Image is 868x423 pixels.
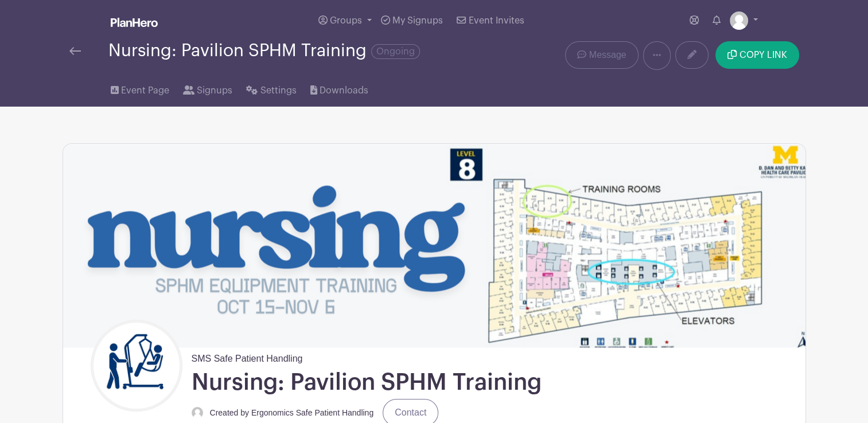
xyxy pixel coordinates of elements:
[183,70,232,107] a: Signups
[94,323,180,409] img: Untitled%20design.png
[192,368,542,397] h1: Nursing: Pavilion SPHM Training
[111,18,158,27] img: logo_white-6c42ec7e38ccf1d336a20a19083b03d10ae64f83f12c07503d8b9e83406b4c7d.svg
[108,41,420,60] div: Nursing: Pavilion SPHM Training
[715,41,799,69] button: COPY LINK
[246,70,296,107] a: Settings
[310,70,368,107] a: Downloads
[260,84,297,97] span: Settings
[69,47,81,55] img: back-arrow-29a5d9b10d5bd6ae65dc969a981735edf675c4d7a1fe02e03b50dbd4ba3cdb55.svg
[565,41,638,69] a: Message
[739,50,787,60] span: COPY LINK
[730,11,748,30] img: default-ce2991bfa6775e67f084385cd625a349d9dcbb7a52a09fb2fda1e96e2d18dcdb.png
[121,84,169,97] span: Event Page
[589,48,626,62] span: Message
[469,16,524,25] span: Event Invites
[330,16,362,25] span: Groups
[392,16,443,25] span: My Signups
[192,347,303,366] span: SMS Safe Patient Handling
[371,44,420,59] span: Ongoing
[320,84,368,97] span: Downloads
[192,407,203,418] img: default-ce2991bfa6775e67f084385cd625a349d9dcbb7a52a09fb2fda1e96e2d18dcdb.png
[197,84,232,97] span: Signups
[210,408,374,417] small: Created by Ergonomics Safe Patient Handling
[111,70,169,107] a: Event Page
[63,144,805,347] img: event_banner_9715.png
